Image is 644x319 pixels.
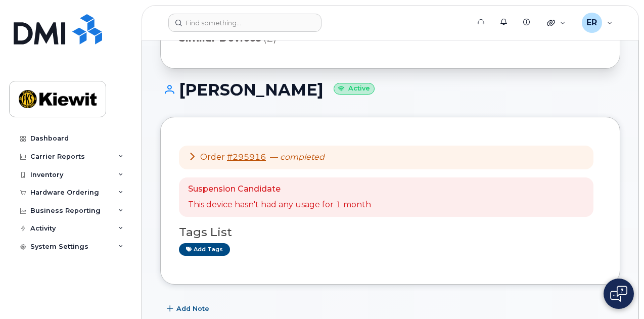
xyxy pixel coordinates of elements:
[176,304,209,313] span: Add Note
[179,243,230,256] a: Add tags
[227,152,266,162] a: #295916
[188,199,371,211] p: This device hasn't had any usage for 1 month
[270,152,325,162] span: —
[280,152,325,162] em: completed
[160,300,218,318] button: Add Note
[334,83,375,95] small: Active
[200,152,225,162] span: Order
[168,14,321,32] input: Find something...
[179,226,602,239] h3: Tags List
[575,13,620,33] div: Eddy Ronquillo
[188,184,371,195] p: Suspension Candidate
[540,13,573,33] div: Quicklinks
[586,17,597,29] span: ER
[160,81,620,99] h1: [PERSON_NAME]
[610,286,627,302] img: Open chat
